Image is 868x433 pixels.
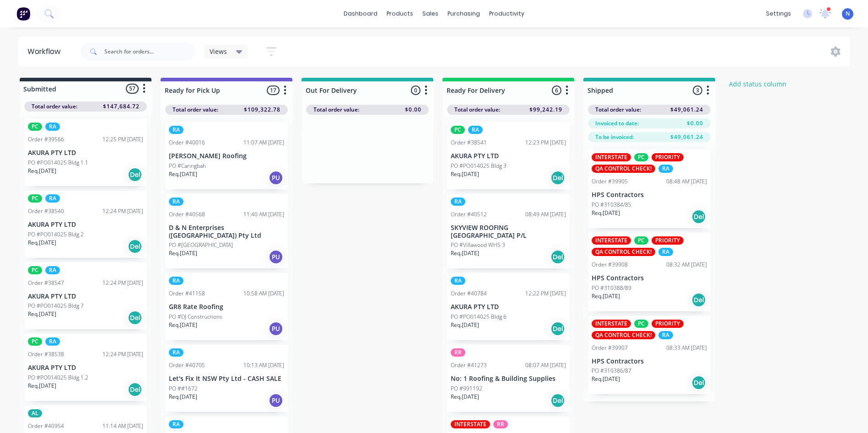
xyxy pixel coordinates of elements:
[588,316,711,395] div: INTERSTATEPCPRIORITYQA CONTROL CHECK!RAOrder #3990708:33 AM [DATE]HPS ContractorsPO #310386/87Req...
[169,393,197,401] p: Req. [DATE]
[451,210,487,219] div: Order #40512
[592,292,620,300] p: Req. [DATE]
[670,133,703,141] span: $49,061.24
[666,344,707,352] div: 08:33 AM [DATE]
[28,239,56,247] p: Req. [DATE]
[468,126,483,134] div: RA
[103,102,140,111] span: $147,684.72
[451,313,507,321] p: PO #PO014025 Bldg 6
[128,167,142,182] div: Del
[169,210,205,219] div: Order #40568
[592,201,631,209] p: PO #310384/85
[634,153,648,161] div: PC
[28,302,84,310] p: PO #PO014025 Bldg 7
[592,331,655,339] div: QA CONTROL CHECK!
[634,236,648,245] div: PC
[592,261,628,269] div: Order #39908
[529,106,562,114] span: $99,242.19
[451,249,479,257] p: Req. [DATE]
[485,7,529,21] div: productivity
[45,123,60,131] div: RA
[28,207,64,215] div: Order #38540
[451,126,465,134] div: PC
[592,320,631,328] div: INTERSTATE
[169,385,198,393] p: PO ##1672
[24,334,147,401] div: PCRAOrder #3853812:24 PM [DATE]AKURA PTY LTDPO #PO014025 Bldg 1.2Req.[DATE]Del
[592,153,631,161] div: INTERSTATE
[592,209,620,217] p: Req. [DATE]
[169,139,205,147] div: Order #40016
[592,284,631,292] p: PO #310388/89
[102,135,143,144] div: 12:25 PM [DATE]
[588,233,711,311] div: INTERSTATEPCPRIORITYQA CONTROL CHECK!RAOrder #3990808:32 AM [DATE]HPS ContractorsPO #310388/89Req...
[169,224,284,240] p: D & N Enterprises ([GEOGRAPHIC_DATA]) Pty Ltd
[658,331,673,339] div: RA
[169,162,206,170] p: PO #Caringbah
[592,344,628,352] div: Order #39907
[28,350,64,358] div: Order #38538
[28,194,42,203] div: PC
[269,171,283,185] div: PU
[550,393,565,408] div: Del
[244,106,280,114] span: $109,322.78
[28,409,42,417] div: AL
[418,7,443,21] div: sales
[32,102,77,111] span: Total order value:
[28,230,84,239] p: PO #PO014025 Bldg 2
[447,345,570,412] div: RROrder #4127308:07 AM [DATE]No: 1 Roofing & Building SuppliesPO #991192Req.[DATE]Del
[45,194,60,203] div: RA
[451,393,479,401] p: Req. [DATE]
[595,106,641,114] span: Total order value:
[658,165,673,173] div: RA
[243,289,284,298] div: 10:58 AM [DATE]
[169,289,205,298] div: Order #41158
[592,177,628,186] div: Order #39905
[691,209,706,224] div: Del
[24,191,147,258] div: PCRAOrder #3854012:24 PM [DATE]AKURA PTY LTDPO #PO014025 Bldg 2Req.[DATE]Del
[128,382,142,397] div: Del
[451,361,487,369] div: Order #41273
[27,46,65,57] div: Workflow
[592,191,707,199] p: HPS Contractors
[28,221,143,229] p: AKURA PTY LTD
[28,279,64,287] div: Order #38547
[28,422,64,430] div: Order #40954
[592,248,655,256] div: QA CONTROL CHECK!
[169,198,183,206] div: RA
[102,279,143,287] div: 12:24 PM [DATE]
[652,236,684,245] div: PRIORITY
[243,361,284,369] div: 10:13 AM [DATE]
[313,106,359,114] span: Total order value:
[28,266,42,274] div: PC
[102,350,143,358] div: 12:24 PM [DATE]
[169,249,197,257] p: Req. [DATE]
[128,239,142,254] div: Del
[670,106,703,114] span: $49,061.24
[28,123,42,131] div: PC
[592,358,707,365] p: HPS Contractors
[28,149,143,157] p: AKURA PTY LTD
[447,194,570,269] div: RAOrder #4051208:49 AM [DATE]SKYVIEW ROOFING [GEOGRAPHIC_DATA] P/LPO #Villawood WHS 3Req.[DATE]Del
[128,310,142,325] div: Del
[687,119,703,128] span: $0.00
[451,420,490,428] div: INTERSTATE
[451,277,465,285] div: RA
[24,119,147,186] div: PCRAOrder #3956612:25 PM [DATE]AKURA PTY LTDPO #PO014025 Bldg 1.1Req.[DATE]Del
[169,126,183,134] div: RA
[243,139,284,147] div: 11:07 AM [DATE]
[28,135,64,144] div: Order #39566
[173,106,218,114] span: Total order value:
[447,122,570,189] div: PCRAOrder #3854112:23 PM [DATE]AKURA PTY LTDPO #PO014025 Bldg 3Req.[DATE]Del
[382,7,418,21] div: products
[28,364,143,372] p: AKURA PTY LTD
[592,367,631,375] p: PO #310386/87
[169,361,205,369] div: Order #40705
[550,321,565,336] div: Del
[28,159,88,167] p: PO #PO014025 Bldg 1.1
[525,139,566,147] div: 12:23 PM [DATE]
[169,420,183,428] div: RA
[451,289,487,298] div: Order #40784
[24,262,147,330] div: PCRAOrder #3854712:24 PM [DATE]AKURA PTY LTDPO #PO014025 Bldg 7Req.[DATE]Del
[451,139,487,147] div: Order #38541
[16,7,30,21] img: Factory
